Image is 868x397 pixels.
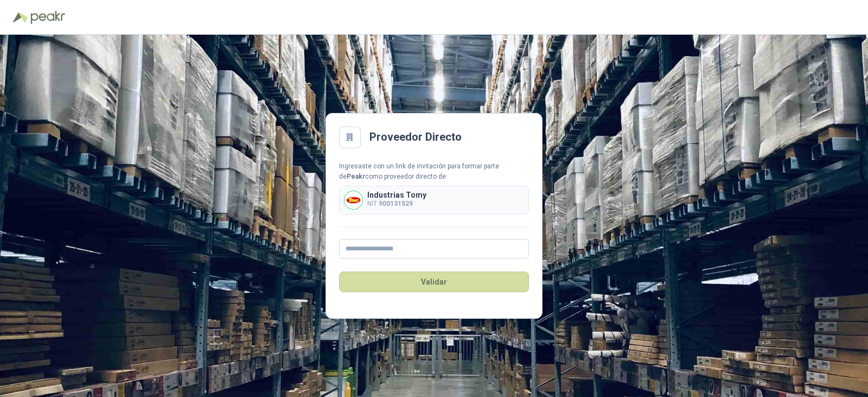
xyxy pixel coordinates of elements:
div: Ingresaste con un link de invitación para formar parte de como proveedor directo de: [339,161,529,182]
img: Logo [13,12,28,23]
p: Industrias Tomy [367,191,426,199]
img: Peakr [30,11,65,24]
button: Validar [339,272,529,292]
b: 900131529 [379,200,413,207]
h2: Proveedor Directo [369,129,462,146]
b: Peakr [347,173,365,180]
p: NIT [367,199,426,209]
img: Company Logo [344,191,362,209]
